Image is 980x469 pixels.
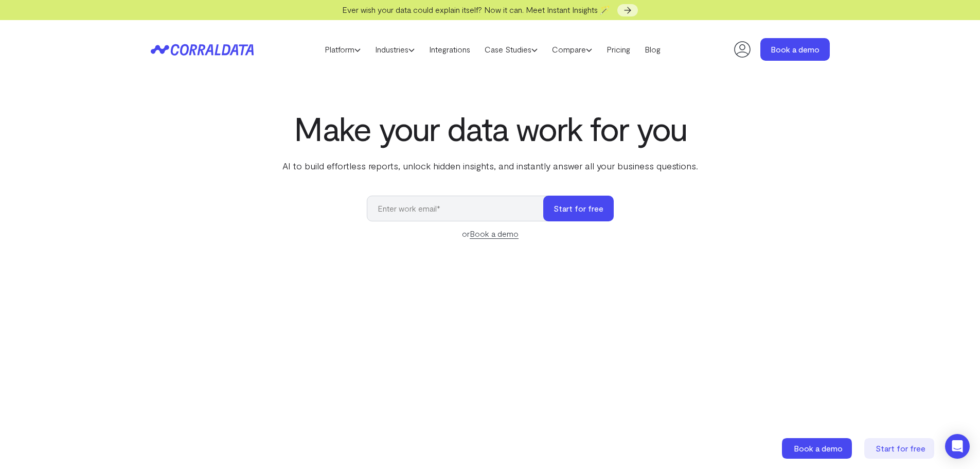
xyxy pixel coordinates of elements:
[280,110,700,147] h1: Make your data work for you
[637,42,668,57] a: Blog
[280,159,700,172] p: AI to build effortless reports, unlock hidden insights, and instantly answer all your business qu...
[422,42,477,57] a: Integrations
[543,196,614,221] button: Start for free
[794,443,843,453] span: Book a demo
[545,42,599,57] a: Compare
[945,434,970,459] div: Open Intercom Messenger
[342,5,610,14] span: Ever wish your data could explain itself? Now it can. Meet Instant Insights 🪄
[368,42,422,57] a: Industries
[317,42,368,57] a: Platform
[477,42,545,57] a: Case Studies
[367,228,614,240] div: or
[760,38,830,61] a: Book a demo
[876,443,925,453] span: Start for free
[864,438,936,459] a: Start for free
[367,196,554,221] input: Enter work email*
[470,229,519,239] a: Book a demo
[782,438,854,459] a: Book a demo
[599,42,637,57] a: Pricing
